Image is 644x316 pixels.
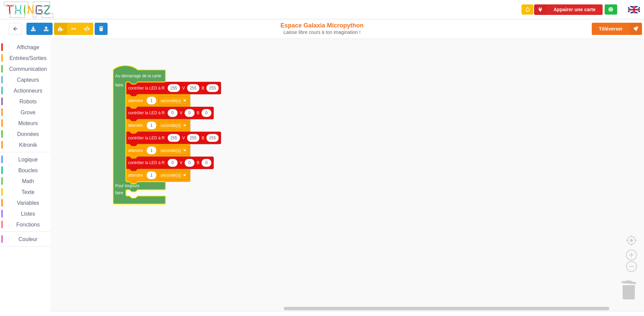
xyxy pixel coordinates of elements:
text: B [197,160,200,165]
text: Pour toujours [115,183,139,188]
span: Variables [16,200,40,206]
text: 1 [150,173,153,178]
span: Couleur [18,236,39,242]
img: thingz_logo.png [3,1,54,19]
div: Laisse libre cours à ton imagination ! [266,29,378,35]
text: contrôler la LED à R [128,160,165,165]
text: B [202,136,204,140]
button: Téléverser [592,23,642,35]
span: Actionneurs [13,88,43,94]
text: 255 [170,136,177,140]
text: Au démarrage de la carte [115,74,162,78]
text: attendre [128,123,143,128]
text: attendre [128,173,143,178]
text: seconde(s) [160,123,181,128]
text: 0 [171,160,174,165]
text: B [197,111,200,115]
span: Communication [8,66,48,72]
text: 1 [150,148,153,153]
text: V [180,160,183,165]
span: Grove [20,110,37,115]
text: 1 [150,98,153,103]
span: Math [21,178,35,184]
text: V [180,111,183,115]
span: Capteurs [16,77,40,83]
text: 255 [190,86,196,91]
span: Entrées/Sorties [8,55,48,61]
text: seconde(s) [160,148,181,153]
text: 0 [205,160,208,165]
div: Espace Galaxia Micropython [266,22,378,35]
text: 255 [209,136,216,140]
text: 255 [170,86,177,91]
text: 1 [150,123,153,128]
text: 0 [188,111,191,115]
text: faire [115,83,124,87]
span: Fonctions [15,222,41,228]
text: contrôler la LED à R [128,86,165,91]
text: seconde(s) [160,98,181,103]
text: contrôler la LED à R [128,136,165,140]
text: V [182,136,185,140]
text: 255 [209,86,216,91]
text: 0 [171,111,174,115]
text: faire [115,191,124,195]
text: V [182,86,185,91]
span: Texte [20,189,35,195]
span: Moteurs [17,120,39,126]
span: Listes [20,211,36,217]
span: Kitronik [18,142,38,148]
text: attendre [128,98,143,103]
span: Boucles [17,167,39,173]
span: Données [16,131,40,137]
div: Tu es connecté au serveur de création de Thingz [605,4,617,15]
text: 0 [205,111,208,115]
text: 0 [188,160,191,165]
text: attendre [128,148,143,153]
text: B [202,86,204,91]
text: seconde(s) [160,173,181,178]
span: Affichage [16,44,40,50]
span: Robots [18,99,38,104]
text: contrôler la LED à R [128,111,165,115]
button: Appairer une carte [534,4,603,15]
img: gb.png [628,6,640,13]
span: Logique [17,157,39,162]
text: 255 [190,136,196,140]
